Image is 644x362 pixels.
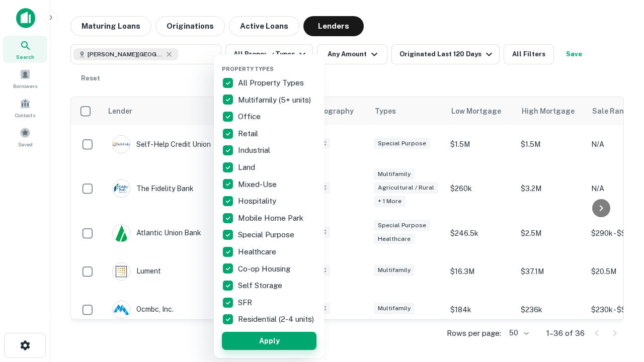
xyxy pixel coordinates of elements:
p: Special Purpose [238,229,296,241]
p: All Property Types [238,77,306,89]
p: Self Storage [238,280,284,292]
p: Hospitality [238,195,278,207]
p: Co-op Housing [238,263,292,275]
p: SFR [238,297,254,309]
p: Multifamily (5+ units) [238,94,313,106]
p: Healthcare [238,246,278,258]
p: Land [238,161,257,173]
p: Retail [238,128,260,140]
iframe: Chat Widget [594,249,644,298]
span: Property Types [222,66,274,72]
p: Mobile Home Park [238,212,305,224]
p: Industrial [238,144,272,156]
button: Apply [222,332,316,350]
p: Residential (2-4 units) [238,313,316,325]
p: Mixed-Use [238,178,279,191]
p: Office [238,111,263,123]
